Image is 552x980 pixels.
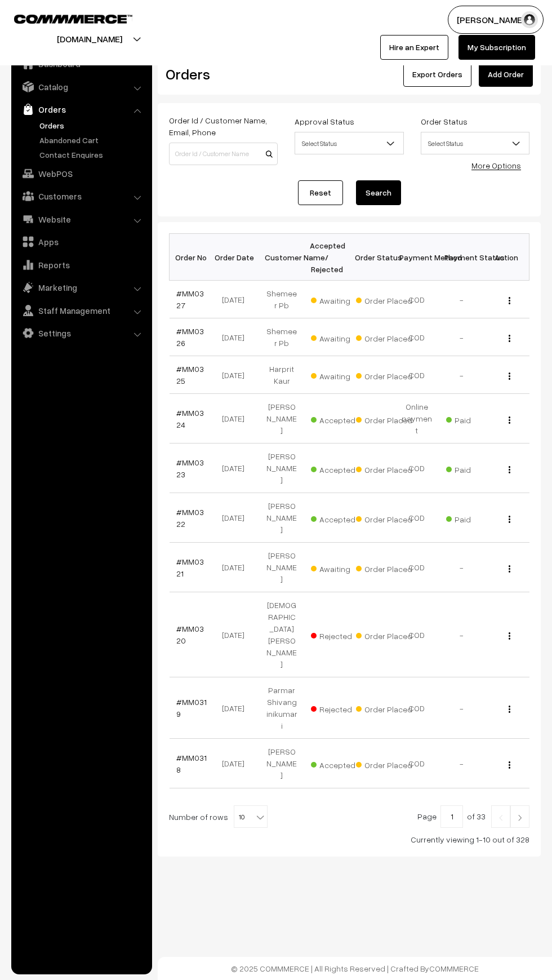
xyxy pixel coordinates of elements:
[259,677,304,739] td: Parmar Shivanginikumari
[311,560,367,575] span: Awaiting
[166,65,277,83] h2: Orders
[394,394,439,444] td: Online payment
[176,458,204,479] a: #MM0323
[403,62,471,87] button: Export Orders
[176,507,204,529] a: #MM0322
[259,493,304,543] td: [PERSON_NAME]
[439,234,484,281] th: Payment Status
[311,292,367,307] span: Awaiting
[394,739,439,788] td: COD
[509,416,510,424] img: Menu
[311,700,367,715] span: Rejected
[356,411,412,426] span: Order Placed
[356,560,412,575] span: Order Placed
[356,292,412,307] span: Order Placed
[509,297,510,304] img: Menu
[158,957,552,980] footer: © 2025 COMMMERCE | All Rights Reserved | Crafted By
[380,35,448,60] a: Hire an Expert
[356,367,412,382] span: Order Placed
[439,543,484,592] td: -
[259,592,304,677] td: [DEMOGRAPHIC_DATA][PERSON_NAME]
[311,511,367,525] span: Accepted
[509,373,510,380] img: Menu
[259,234,304,281] th: Customer Name
[169,143,278,165] input: Order Id / Customer Name / Customer Email / Customer Phone
[214,444,259,493] td: [DATE]
[14,323,148,343] a: Settings
[394,592,439,677] td: COD
[17,25,162,53] button: [DOMAIN_NAME]
[421,132,529,154] span: Select Status
[14,255,148,275] a: Reports
[176,753,207,774] a: #MM0318
[259,543,304,592] td: [PERSON_NAME]
[14,15,132,23] img: COMMMERCE
[311,756,367,771] span: Accepted
[214,356,259,394] td: [DATE]
[448,6,544,34] button: [PERSON_NAME]…
[356,330,412,344] span: Order Placed
[234,805,268,828] span: 10
[304,234,349,281] th: Accepted / Rejected
[176,408,204,429] a: #MM0324
[311,330,367,344] span: Awaiting
[356,461,412,476] span: Order Placed
[234,806,267,828] span: 10
[439,739,484,788] td: -
[14,163,148,184] a: WebPOS
[37,134,148,146] a: Abandoned Cart
[356,627,412,642] span: Order Placed
[439,677,484,739] td: -
[509,565,510,573] img: Menu
[214,318,259,356] td: [DATE]
[394,444,439,493] td: COD
[467,812,486,821] span: of 33
[394,677,439,739] td: COD
[214,677,259,739] td: [DATE]
[176,364,204,385] a: #MM0325
[349,234,394,281] th: Order Status
[509,335,510,342] img: Menu
[214,234,259,281] th: Order Date
[311,461,367,476] span: Accepted
[394,281,439,318] td: COD
[214,739,259,788] td: [DATE]
[176,326,204,348] a: #MM0326
[446,511,502,525] span: Paid
[484,234,529,281] th: Action
[176,624,204,645] a: #MM0320
[214,543,259,592] td: [DATE]
[509,706,510,713] img: Menu
[295,132,403,154] span: Select Status
[458,35,535,60] a: My Subscription
[169,833,529,845] div: Currently viewing 1-10 out of 328
[509,516,510,523] img: Menu
[14,186,148,206] a: Customers
[429,964,479,973] a: COMMMERCE
[169,811,228,823] span: Number of rows
[439,318,484,356] td: -
[479,62,533,87] a: Add Order
[214,281,259,318] td: [DATE]
[169,114,278,138] label: Order Id / Customer Name, Email, Phone
[471,161,521,170] a: More Options
[259,444,304,493] td: [PERSON_NAME]
[176,697,207,719] a: #MM0319
[446,461,502,476] span: Paid
[394,543,439,592] td: COD
[356,756,412,771] span: Order Placed
[37,119,148,131] a: Orders
[509,466,510,473] img: Menu
[170,234,215,281] th: Order No
[14,77,148,97] a: Catalog
[521,11,538,28] img: user
[311,367,367,382] span: Awaiting
[295,134,403,153] span: Select Status
[439,356,484,394] td: -
[176,557,204,578] a: #MM0321
[394,493,439,543] td: COD
[509,632,510,640] img: Menu
[439,592,484,677] td: -
[356,511,412,525] span: Order Placed
[176,289,204,310] a: #MM0327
